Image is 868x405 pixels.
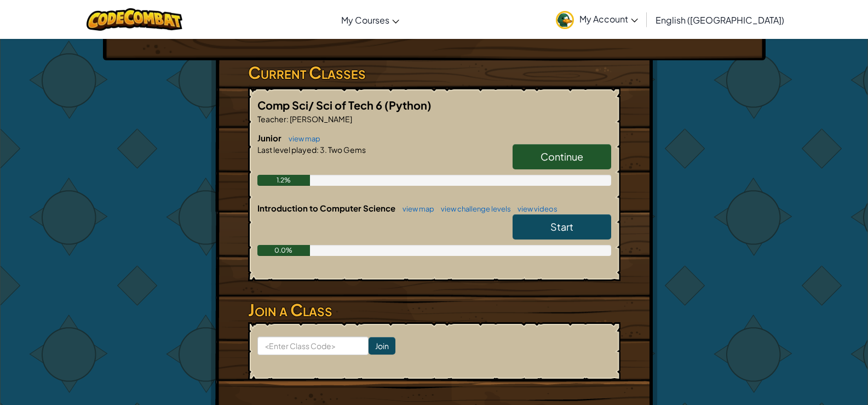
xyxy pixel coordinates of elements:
[319,145,327,155] span: 3.
[541,150,583,163] span: Continue
[283,134,320,143] a: view map
[656,14,784,26] span: English ([GEOGRAPHIC_DATA])
[257,175,311,186] div: 1.2%
[579,13,638,25] span: My Account
[397,204,434,213] a: view map
[87,8,182,31] img: CodeCombat logo
[257,145,317,155] span: Last level played
[550,2,643,37] a: My Account
[369,337,395,355] input: Join
[257,114,286,124] span: Teacher
[257,245,311,256] div: 0.0%
[384,98,432,112] span: (Python)
[336,5,405,35] a: My Courses
[257,98,384,112] span: Comp Sci/ Sci of Tech 6
[550,220,573,233] span: Start
[556,11,574,29] img: avatar
[650,5,790,35] a: English ([GEOGRAPHIC_DATA])
[317,145,319,155] span: :
[289,114,352,124] span: [PERSON_NAME]
[286,114,289,124] span: :
[435,204,511,213] a: view challenge levels
[257,203,397,213] span: Introduction to Computer Science
[327,145,366,155] span: Two Gems
[341,14,389,26] span: My Courses
[257,336,369,355] input: <Enter Class Code>
[248,60,620,85] h3: Current Classes
[512,204,557,213] a: view videos
[248,298,620,322] h3: Join a Class
[257,133,283,143] span: Junior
